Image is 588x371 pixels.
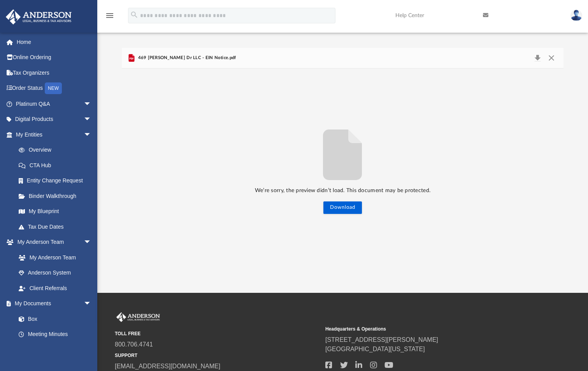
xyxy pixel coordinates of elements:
[5,80,103,96] a: Order StatusNEW
[115,330,320,337] small: TOLL FREE
[11,265,99,281] a: Anderson System
[5,65,103,80] a: Tax Organizers
[136,54,236,61] span: 469 [PERSON_NAME] Dr LLC - EIN Notice.pdf
[45,82,62,94] div: NEW
[105,11,114,20] i: menu
[115,341,153,348] a: 800.706.4741
[130,10,139,19] i: search
[11,142,103,158] a: Overview
[5,296,99,311] a: My Documentsarrow_drop_down
[4,9,74,24] img: Anderson Advisors Platinum Portal
[84,96,99,112] span: arrow_drop_down
[84,112,99,128] span: arrow_drop_down
[5,112,103,127] a: Digital Productsarrow_drop_down
[325,336,438,343] a: [STREET_ADDRESS][PERSON_NAME]
[5,127,103,142] a: My Entitiesarrow_drop_down
[115,312,161,322] img: Anderson Advisors Platinum Portal
[115,363,220,369] a: [EMAIL_ADDRESS][DOMAIN_NAME]
[11,173,103,189] a: Entity Change Request
[570,10,582,21] img: User Pic
[11,311,95,327] a: Box
[122,186,563,196] p: We’re sorry, the preview didn’t load. This document may be protected.
[11,204,99,219] a: My Blueprint
[122,48,563,269] div: Preview
[5,34,103,50] a: Home
[325,325,530,332] small: Headquarters & Operations
[122,68,563,269] div: File preview
[11,188,103,204] a: Binder Walkthrough
[544,52,558,63] button: Close
[84,296,99,312] span: arrow_drop_down
[105,15,114,20] a: menu
[323,201,362,214] button: Download
[84,234,99,250] span: arrow_drop_down
[11,157,103,173] a: CTA Hub
[84,127,99,143] span: arrow_drop_down
[11,219,103,234] a: Tax Due Dates
[530,52,544,63] button: Download
[5,50,103,65] a: Online Ordering
[11,280,99,296] a: Client Referrals
[115,352,320,359] small: SUPPORT
[11,250,95,265] a: My Anderson Team
[11,327,99,342] a: Meeting Minutes
[11,342,95,357] a: Forms Library
[5,234,99,250] a: My Anderson Teamarrow_drop_down
[325,346,425,352] a: [GEOGRAPHIC_DATA][US_STATE]
[5,96,103,112] a: Platinum Q&Aarrow_drop_down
